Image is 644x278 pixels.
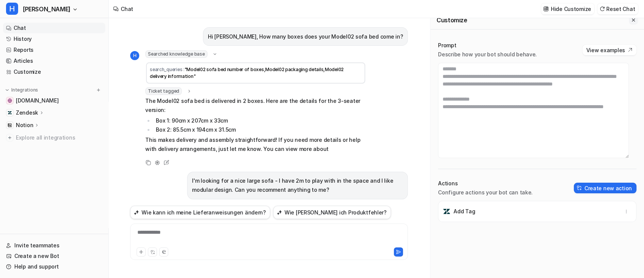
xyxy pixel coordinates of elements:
[438,51,537,58] p: Describe how your bot should behave.
[273,206,391,219] button: Wie [PERSON_NAME] ich Produktfehler?
[16,109,38,116] p: Zendesk
[130,206,270,219] button: Wie kann ich meine Lieferanweisungen ändern?
[443,208,450,215] img: Add Tag icon
[8,123,12,127] img: Notion
[6,3,18,15] span: H
[583,45,636,55] button: View examples
[629,16,638,25] button: Close flyout
[8,110,12,115] img: Zendesk
[16,97,58,104] span: [DOMAIN_NAME]
[154,125,366,134] li: Box 2: 85.5cm x 194cm x 31.5cm
[16,121,33,129] p: Notion
[541,3,594,14] button: Hide Customize
[597,3,638,14] button: Reset Chat
[3,23,105,33] a: Chat
[551,5,591,13] p: Hide Customize
[3,67,105,77] a: Customize
[121,5,133,13] div: Chat
[437,16,467,24] h2: Customize
[16,132,102,144] span: Explore all integrations
[96,87,101,93] img: menu_add.svg
[453,208,475,215] p: Add Tag
[3,261,105,272] a: Help and support
[599,6,605,12] img: reset
[23,4,71,14] span: [PERSON_NAME]
[150,67,184,72] span: search_queries :
[3,34,105,44] a: History
[150,67,344,79] span: "Model02 sofa bed number of boxes,Model02 packaging details,Model02 delivery information"
[11,87,38,93] p: Integrations
[145,50,207,58] span: Searched knowledge base
[438,189,533,196] p: Configure actions your bot can take.
[5,87,10,93] img: expand menu
[577,185,582,191] img: create-action-icon.svg
[3,45,105,55] a: Reports
[145,135,366,154] p: This makes delivery and assembly straightforward! If you need more details or help with delivery ...
[8,98,12,103] img: swyfthome.com
[208,32,403,41] p: Hi [PERSON_NAME], How many boxes does your Model02 sofa bed come in?
[3,240,105,251] a: Invite teammates
[3,95,105,106] a: swyfthome.com[DOMAIN_NAME]
[3,56,105,66] a: Articles
[154,116,366,125] li: Box 1: 90cm x 207cm x 33cm
[130,51,139,60] span: H
[438,42,537,49] p: Prompt
[145,87,182,95] span: Ticket tagged
[3,132,105,143] a: Explore all integrations
[438,180,533,187] p: Actions
[3,86,40,94] button: Integrations
[6,134,14,141] img: explore all integrations
[3,251,105,261] a: Create a new Bot
[574,183,636,193] button: Create new action
[192,176,403,194] p: I'm looking for a nice large sofa - I have 2m to play with in the space and I like modular design...
[543,6,549,12] img: customize
[145,96,366,115] p: The Model02 sofa bed is delivered in 2 boxes. Here are the details for the 3-seater version:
